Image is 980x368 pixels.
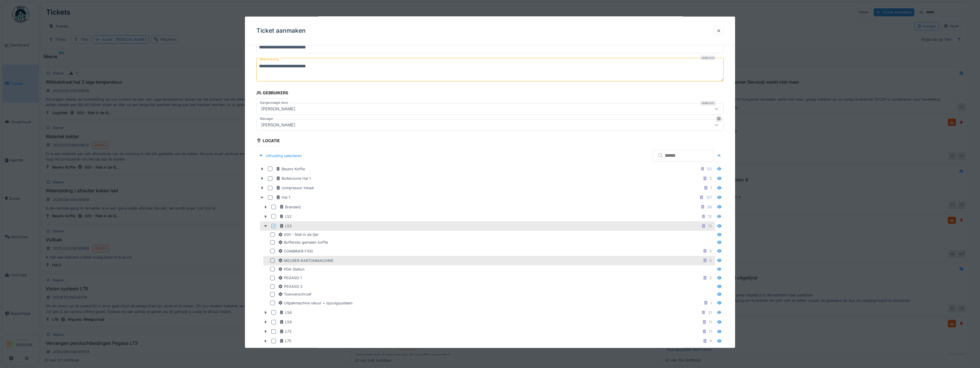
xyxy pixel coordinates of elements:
[278,291,311,297] div: Toevoerschroef
[706,195,712,200] div: 127
[256,136,280,146] div: Locatie
[279,329,291,334] div: L73
[710,258,712,263] div: 5
[259,105,297,112] div: [PERSON_NAME]
[278,248,313,254] div: COMBINER F100
[710,185,712,191] div: 1
[279,348,292,353] div: L80
[259,116,274,121] label: Manager
[278,275,302,281] div: PEGASO 1
[259,56,280,63] label: Beschrijving
[276,185,314,191] div: compressor lokaal
[276,166,305,172] div: Beyers Koffie
[279,319,292,325] div: L59
[256,152,304,159] div: Uitrusting selecteren
[708,310,712,315] div: 21
[256,27,306,34] h3: Ticket aanmaken
[279,223,292,229] div: L53
[278,232,318,237] div: 000 - Niet in de lijst
[276,195,290,200] div: Hal 1
[278,284,303,289] div: PEGASO 2
[700,56,716,60] div: Verplicht
[259,100,289,105] label: Aangevraagd door
[259,122,297,128] div: [PERSON_NAME]
[707,204,712,210] div: 26
[710,300,712,306] div: 1
[708,223,712,229] div: 13
[709,329,712,334] div: 11
[279,204,301,210] div: Branderij
[278,258,334,263] div: MEURER KARTONMACHINE
[278,300,352,306] div: Uitpakmachine retour + opzuigsysteem
[710,338,712,344] div: 9
[710,248,712,254] div: 5
[276,176,311,181] div: Buitenzone Hal 1
[256,89,288,98] div: Gebruikers
[279,214,292,219] div: L52
[279,338,291,344] div: L75
[707,166,712,172] div: 52
[709,348,712,353] div: 11
[708,214,712,219] div: 12
[279,310,292,315] div: L58
[709,319,712,325] div: 11
[278,267,305,272] div: PDA Station
[700,101,716,105] div: Verplicht
[710,275,712,281] div: 2
[278,240,328,245] div: Buffersilo gemalen koffie
[710,176,712,181] div: 5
